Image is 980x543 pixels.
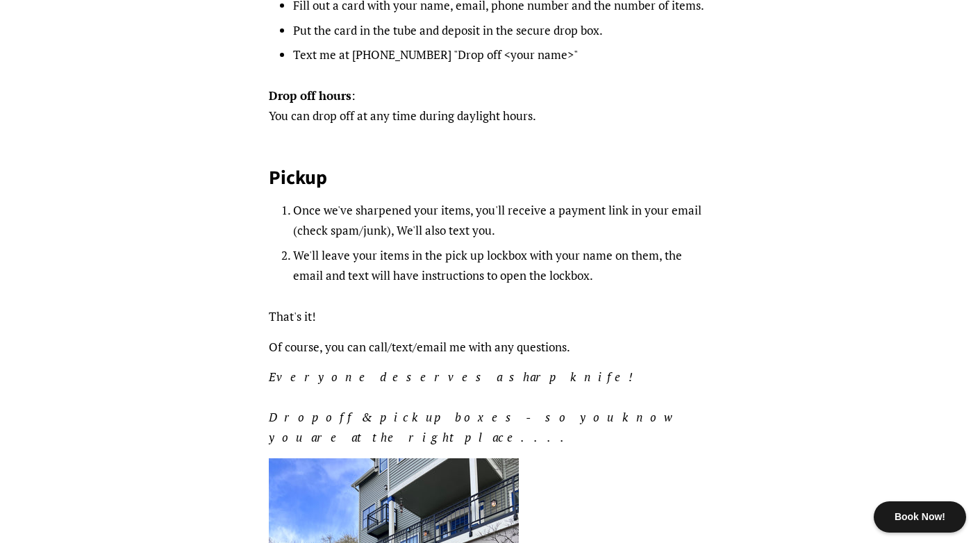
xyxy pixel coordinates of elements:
[269,369,678,445] em: Everyone deserves a sharp knife! Dropoff & pickup boxes - so you know you are at the right place....
[269,87,351,103] strong: Drop off hours
[293,246,711,286] li: We'll leave your items in the pick up lockbox with your name on them, the email and text will hav...
[269,337,711,358] p: Of course, you can call/text/email me with any questions.
[269,165,711,190] h2: Pickup
[293,21,711,41] li: Put the card in the tube and deposit in the secure drop box.
[269,86,711,126] p: : You can drop off at any time during daylight hours.
[293,45,711,65] li: Text me at [PHONE_NUMBER] "Drop off <your name>"
[293,201,711,241] li: Once we've sharpened your items, you'll receive a payment link in your email (check spam/junk), W...
[269,307,711,327] p: That's it!
[874,501,966,533] div: Book Now!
